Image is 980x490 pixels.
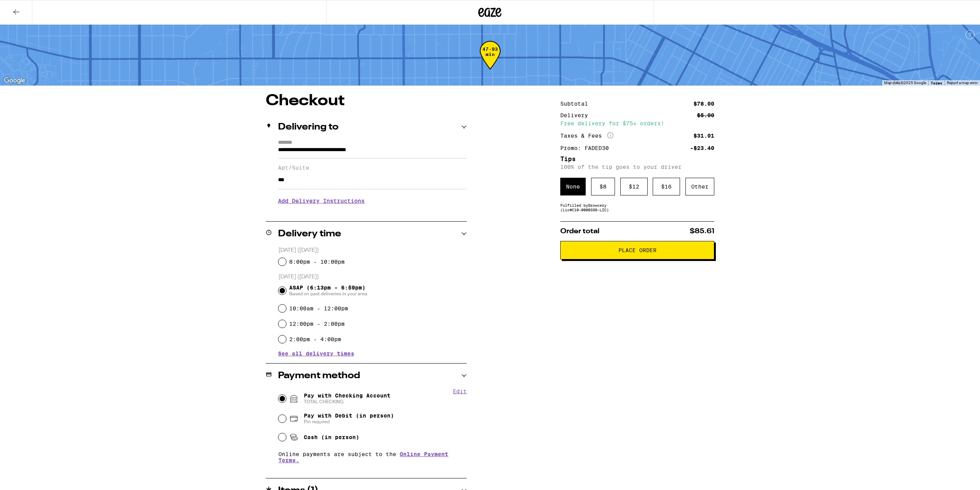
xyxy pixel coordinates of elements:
[304,392,390,405] span: Pay with Checking Account
[653,178,680,195] div: $ 16
[690,228,714,235] span: $85.61
[591,178,615,195] div: $ 8
[304,413,394,419] span: Pay with Debit (in person)
[685,178,714,195] div: Other
[289,336,341,342] label: 2:00pm - 4:00pm
[304,419,394,425] span: Pin required
[560,203,714,212] div: Fulfilled by Growcery (Lic# C10-0000336-LIC )
[884,81,926,85] span: Map data ©2025 Google
[304,399,390,405] span: TOTAL CHECKING
[618,248,657,253] span: Place Order
[278,192,467,210] h3: Add Delivery Instructions
[560,164,714,170] p: 100% of the tip goes to your driver
[694,133,714,138] div: $31.01
[278,273,467,281] p: [DATE] ([DATE])
[2,76,27,86] img: Google
[278,123,338,132] h2: Delivering to
[278,165,467,171] label: Apt/Suite
[278,210,467,216] p: We'll contact you at when we arrive
[453,388,467,394] button: Edit
[697,113,714,118] div: $5.00
[560,113,593,118] div: Delivery
[560,121,714,126] div: Free delivery for $75+ orders!
[304,434,359,440] span: Cash (in person)
[278,351,354,356] button: See all delivery times
[289,305,348,312] label: 10:00am - 12:00pm
[560,178,586,195] div: None
[690,145,714,151] div: -$23.40
[289,321,345,327] label: 12:00pm - 2:00pm
[560,145,614,151] div: Promo: FADED30
[620,178,648,195] div: $ 12
[2,76,27,86] a: Open this area in Google Maps (opens a new window)
[947,81,978,85] a: Report a map error
[560,132,613,139] div: Taxes & Fees
[560,241,714,259] button: Place Order
[560,156,714,162] h5: Tips
[278,247,467,254] p: [DATE] ([DATE])
[560,101,593,106] div: Subtotal
[931,81,942,85] a: Terms
[278,229,341,239] h2: Delivery time
[278,371,360,381] h2: Payment method
[278,451,467,463] p: Online payments are subject to the
[560,228,600,235] span: Order total
[289,291,367,297] span: Based on past deliveries in your area
[278,451,448,463] a: Online Payment Terms.
[289,259,345,265] label: 8:00pm - 10:00pm
[480,47,501,76] div: 47-93 min
[266,93,467,109] h1: Checkout
[289,285,367,297] span: ASAP (6:13pm - 6:59pm)
[694,101,714,106] div: $78.00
